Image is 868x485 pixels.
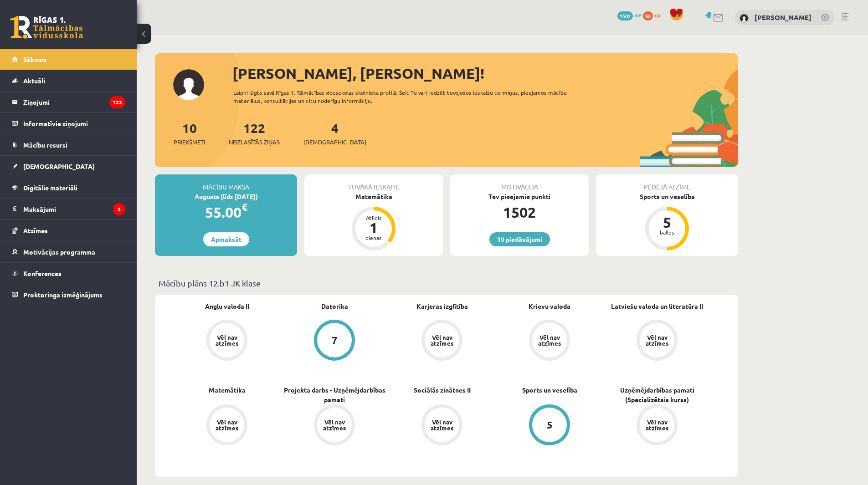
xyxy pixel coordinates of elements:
[304,192,443,252] a: Matemātika Atlicis 1 dienas
[643,11,653,20] span: 90
[23,226,48,235] span: Atzīmes
[109,96,125,108] i: 122
[12,49,125,70] a: Sākums
[12,284,125,305] a: Proktoringa izmēģinājums
[214,419,240,431] div: Vēl nav atzīmes
[653,215,681,230] div: 5
[214,334,240,346] div: Vēl nav atzīmes
[388,404,496,447] a: Vēl nav atzīmes
[304,192,443,201] div: Matemātika
[23,92,125,112] legend: Ziņojumi
[496,320,603,362] a: Vēl nav atzīmes
[23,291,103,299] span: Proktoringa izmēģinājums
[644,334,670,346] div: Vēl nav atzīmes
[489,232,550,246] a: 10 piedāvājumi
[603,404,711,447] a: Vēl nav atzīmes
[113,203,125,215] i: 2
[174,120,205,147] a: 10Priekšmeti
[12,134,125,155] a: Mācību resursi
[12,241,125,262] a: Motivācijas programma
[159,277,734,289] p: Mācību plāns 12.b1 JK klase
[174,138,205,147] span: Priekšmeti
[23,77,45,85] span: Aktuāli
[643,11,665,19] a: 90 xp
[173,404,281,447] a: Vēl nav atzīmes
[10,16,83,39] a: Rīgas 1. Tālmācības vidusskola
[12,113,125,134] a: Informatīvie ziņojumi
[173,320,281,362] a: Vēl nav atzīmes
[450,192,589,201] div: Tev pieejamie punkti
[322,419,347,431] div: Vēl nav atzīmes
[596,174,738,192] div: Pēdējā atzīme
[303,120,366,147] a: 4[DEMOGRAPHIC_DATA]
[596,192,738,201] div: Sports un veselība
[23,199,125,220] legend: Maksājumi
[603,320,711,362] a: Vēl nav atzīmes
[12,199,125,220] a: Maksājumi2
[603,385,711,404] a: Uzņēmējdarbības pamati (Specializētais kurss)
[450,201,589,223] div: 1502
[12,263,125,284] a: Konferences
[360,215,387,220] div: Atlicis
[23,269,62,277] span: Konferences
[617,11,633,20] span: 1502
[755,13,812,22] a: [PERSON_NAME]
[12,156,125,177] a: [DEMOGRAPHIC_DATA]
[303,138,366,147] span: [DEMOGRAPHIC_DATA]
[537,334,562,346] div: Vēl nav atzīmes
[12,220,125,241] a: Atzīmes
[450,174,589,192] div: Motivācija
[321,301,348,311] a: Datorika
[596,192,738,252] a: Sports un veselība 5 balles
[281,404,388,447] a: Vēl nav atzīmes
[281,385,388,404] a: Projekta darbs - Uzņēmējdarbības pamati
[23,248,95,256] span: Motivācijas programma
[360,220,387,235] div: 1
[229,138,280,147] span: Neizlasītās ziņas
[653,230,681,235] div: balles
[634,11,642,19] span: mP
[23,162,95,170] span: [DEMOGRAPHIC_DATA]
[155,192,297,201] div: Augusts (līdz [DATE])
[388,320,496,362] a: Vēl nav atzīmes
[281,320,388,362] a: 7
[414,385,471,395] a: Sociālās zinātnes II
[429,334,455,346] div: Vēl nav atzīmes
[654,11,660,19] span: xp
[529,301,570,311] a: Krievu valoda
[332,335,338,345] div: 7
[740,14,749,23] img: Kristīne Deiko
[241,200,247,214] span: €
[496,404,603,447] a: 5
[416,301,468,311] a: Karjeras izglītība
[229,120,280,147] a: 122Neizlasītās ziņas
[12,92,125,112] a: Ziņojumi122
[617,11,642,19] a: 1502 mP
[232,62,738,84] div: [PERSON_NAME], [PERSON_NAME]!
[155,201,297,223] div: 55.00
[12,70,125,91] a: Aktuāli
[522,385,577,395] a: Sports un veselība
[360,235,387,240] div: dienas
[23,113,125,134] legend: Informatīvie ziņojumi
[12,177,125,198] a: Digitālie materiāli
[547,420,553,430] div: 5
[205,301,249,311] a: Angļu valoda II
[23,141,67,149] span: Mācību resursi
[23,55,46,63] span: Sākums
[304,174,443,192] div: Tuvākā ieskaite
[155,174,297,192] div: Mācību maksa
[233,88,583,105] div: Laipni lūgts savā Rīgas 1. Tālmācības vidusskolas skolnieka profilā. Šeit Tu vari redzēt tuvojošo...
[23,184,77,192] span: Digitālie materiāli
[209,385,246,395] a: Matemātika
[429,419,455,431] div: Vēl nav atzīmes
[611,301,703,311] a: Latviešu valoda un literatūra II
[203,232,249,246] a: Apmaksāt
[644,419,670,431] div: Vēl nav atzīmes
